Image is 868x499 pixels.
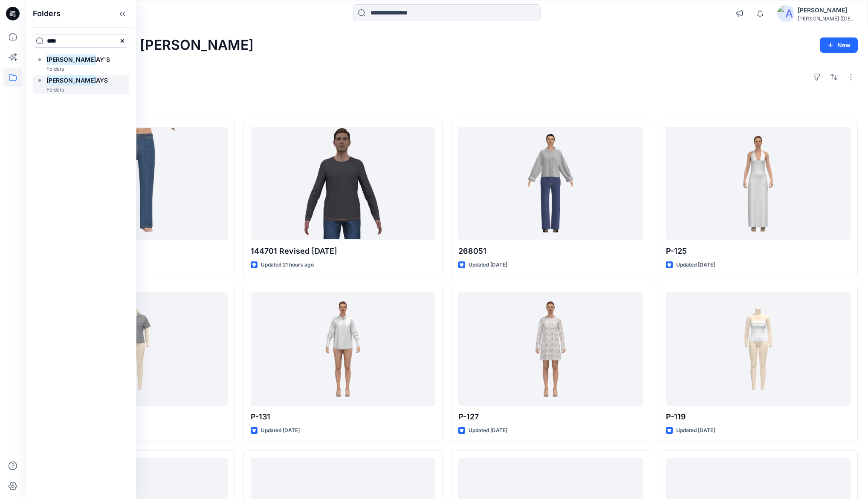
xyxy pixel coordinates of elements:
[46,54,96,65] mark: [PERSON_NAME]
[666,411,851,423] p: P-119
[820,37,858,53] button: New
[458,127,643,240] a: 268051
[261,426,300,435] p: Updated [DATE]
[458,411,643,423] p: P-127
[251,411,435,423] p: P-131
[46,86,64,95] p: Folders
[46,75,96,86] mark: [PERSON_NAME]
[96,77,108,84] span: AYS
[36,37,254,53] h2: Welcome back, [PERSON_NAME]
[458,245,643,257] p: 268051
[676,426,715,435] p: Updated [DATE]
[666,292,851,405] a: P-119
[251,127,435,240] a: 144701 Revised 21-08-2025
[798,5,857,15] div: [PERSON_NAME]
[798,15,857,22] div: [PERSON_NAME] ([GEOGRAPHIC_DATA]) Exp...
[458,292,643,405] a: P-127
[36,101,858,111] h4: Styles
[46,65,64,74] p: Folders
[469,261,507,270] p: Updated [DATE]
[666,245,851,257] p: P-125
[251,245,435,257] p: 144701 Revised [DATE]
[777,5,794,22] img: avatar
[251,292,435,405] a: P-131
[469,426,507,435] p: Updated [DATE]
[676,261,715,270] p: Updated [DATE]
[96,56,110,63] span: AY'S
[261,261,314,270] p: Updated 21 hours ago
[666,127,851,240] a: P-125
